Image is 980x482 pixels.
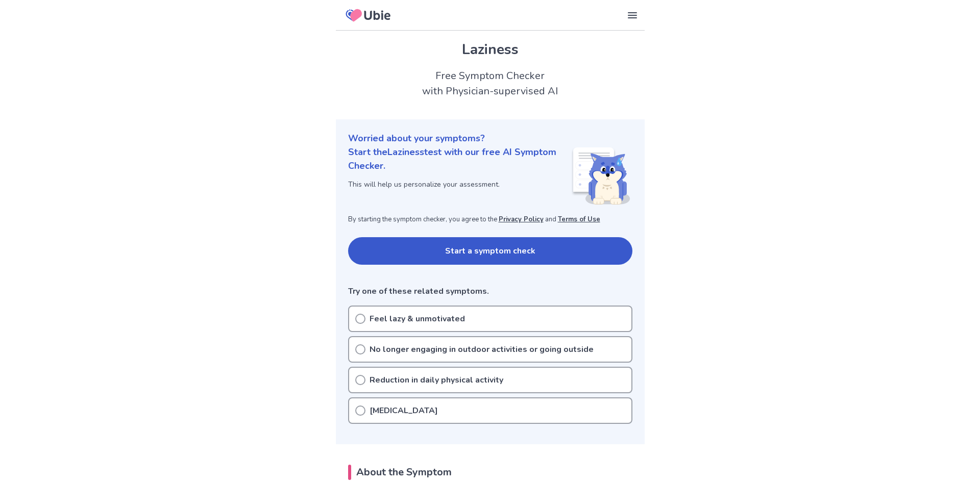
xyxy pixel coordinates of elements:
[558,215,600,224] a: Terms of Use
[348,237,632,265] button: Start a symptom check
[370,343,594,356] p: No longer engaging in outdoor activities or going outside
[370,404,438,417] p: [MEDICAL_DATA]
[336,68,645,99] h2: Free Symptom Checker with Physician-supervised AI
[348,132,632,145] p: Worried about your symptoms?
[370,313,465,325] p: Feel lazy & unmotivated
[571,147,630,205] img: Shiba
[370,374,503,386] p: Reduction in daily physical activity
[348,465,632,480] h2: About the Symptom
[348,215,632,225] p: By starting the symptom checker, you agree to the and
[348,285,632,297] p: Try one of these related symptoms.
[348,145,571,173] p: Start the Laziness test with our free AI Symptom Checker.
[348,179,571,190] p: This will help us personalize your assessment.
[499,215,544,224] a: Privacy Policy
[348,39,632,60] h1: Laziness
